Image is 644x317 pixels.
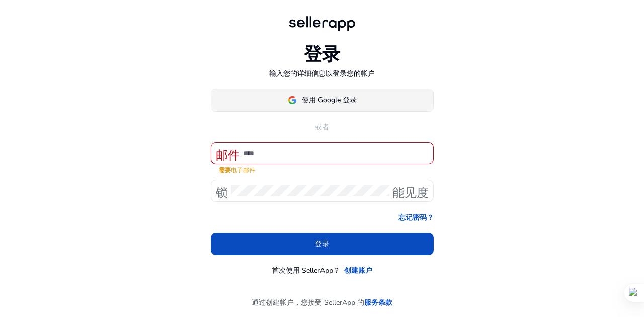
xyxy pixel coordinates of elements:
a: 忘记密码？ [398,212,434,223]
button: 登录 [211,233,434,255]
font: 锁 [216,184,228,198]
a: 服务条款 [364,297,392,308]
font: 输入您的详细信息以登录您的帐户 [269,69,375,78]
a: 创建账户 [344,265,372,276]
font: 电子邮件 [231,166,255,174]
font: 或者 [315,122,329,132]
font: 通过创建帐户，您接受 SellerApp 的 [252,298,364,307]
font: 邮件 [216,146,240,160]
font: 登录 [315,239,329,249]
font: 首次使用 SellerApp？ [272,266,340,275]
button: 使用 Google 登录 [211,89,434,112]
font: 登录 [304,42,340,67]
font: 创建账户 [344,266,372,275]
img: google-logo.svg [288,96,297,105]
font: 服务条款 [364,298,392,307]
font: 使用 Google 登录 [302,95,357,105]
font: 能见度 [392,184,429,198]
font: 忘记密码？ [398,213,434,222]
font: 需要 [219,166,231,174]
